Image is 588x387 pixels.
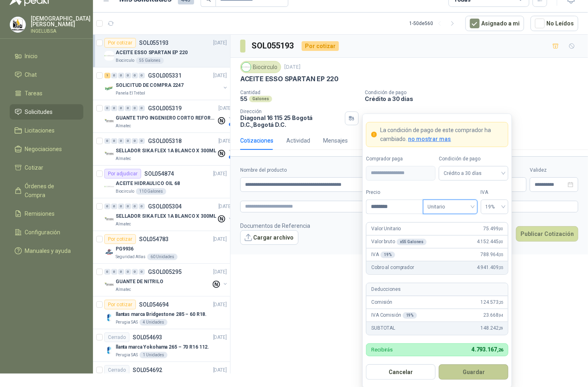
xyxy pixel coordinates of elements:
p: SELLADOR SIKA FLEX 1A BLANCO X 300ML [116,147,216,155]
a: Por cotizarSOL054694[DATE] Company Logollantas marca Bridgestone 285 – 60 R18.Perugia SAS4 Unidades [93,297,230,329]
a: 0 0 0 0 0 0 GSOL005295[DATE] Company LogoGUANTE DE NITRILOAlmatec [104,267,228,293]
p: [DEMOGRAPHIC_DATA] [PERSON_NAME] [31,16,91,27]
div: Cerrado [104,365,129,375]
p: SOL054694 [139,302,169,307]
span: Inicio [25,52,38,61]
div: 0 [118,73,124,78]
a: CerradoSOL054693[DATE] Company Logollanta marca Yokohama 265 – 70 R16 112.Perugia SAS1 Unidades [93,329,230,362]
img: Company Logo [104,149,114,159]
p: SOL054692 [133,367,162,373]
div: x 55 Galones [397,239,427,245]
p: GUANTE TIPO INGENIERO CORTO REFORZADO [116,114,216,122]
a: Configuración [10,225,83,240]
img: Company Logo [104,51,114,61]
img: Company Logo [104,215,114,224]
span: 4.941.409 [477,264,503,271]
div: 1 [104,73,110,78]
span: 4.793.167 [472,346,503,353]
div: 0 [111,73,117,78]
img: Company Logo [104,247,114,257]
div: Por adjudicar [104,169,141,179]
span: Chat [25,70,37,79]
p: Condición de pago [365,90,585,95]
p: GSOL005295 [148,269,182,275]
a: Órdenes de Compra [10,179,83,203]
p: Valor bruto [371,238,427,246]
span: Configuración [25,228,61,237]
p: [DATE] [213,72,227,80]
div: 0 [104,269,110,275]
p: Panela El Trébol [116,90,145,97]
div: 0 [118,269,124,275]
div: Biocirculo [240,61,281,73]
p: llantas marca Bridgestone 285 – 60 R18. [116,311,207,318]
p: Crédito a 30 días [365,95,585,102]
div: 0 [139,73,145,78]
p: [DATE] [213,170,227,178]
span: Licitaciones [25,126,55,135]
button: Asignado a mi [465,16,524,31]
a: Cotizar [10,160,83,175]
div: Por cotizar [104,300,136,309]
p: ACEITE ESSO SPARTAN EP 220 [240,75,338,83]
p: [DATE] [213,301,227,309]
img: Company Logo [10,17,25,32]
div: 55 Galones [136,57,164,64]
a: Licitaciones [10,123,83,138]
label: Nombre del producto [240,166,414,174]
div: 0 [139,269,145,275]
span: Negociaciones [25,145,62,154]
div: 0 [125,73,131,78]
div: 0 [125,204,131,209]
a: Manuales y ayuda [10,243,83,259]
p: [DATE] [213,236,227,243]
a: Negociaciones [10,141,83,157]
p: Biocirculo [116,57,134,64]
p: [DATE] [213,39,227,47]
div: 0 [118,105,124,111]
p: GSOL005319 [148,105,182,111]
img: Company Logo [104,182,114,191]
a: 0 0 0 0 0 0 GSOL005304[DATE] Company LogoSELLADOR SIKA FLEX 1A BLANCO X 300MLAlmatec [104,202,234,227]
p: [DATE] [213,268,227,276]
p: Cantidad [240,90,359,95]
img: Company Logo [104,345,114,355]
p: Comisión [371,299,392,306]
button: Guardar [439,364,508,380]
p: [DATE] [213,334,227,341]
p: Biocirculo [116,188,134,195]
div: 0 [118,204,124,209]
button: Publicar Cotización [516,226,578,242]
p: Dirección [240,109,342,114]
div: Galones [249,96,272,102]
p: [DATE] [213,366,227,374]
p: Almatec [116,156,131,162]
a: Inicio [10,48,83,64]
label: Comprador paga [366,155,436,163]
div: Cerrado [104,332,129,342]
p: llanta marca Yokohama 265 – 70 R16 112. [116,343,209,351]
div: 60 Unidades [147,254,178,260]
span: ,94 [499,313,503,318]
a: 1 0 0 0 0 0 GSOL005331[DATE] Company LogoSOLICITUD DE COMPRA 2247Panela El Trébol [104,71,228,97]
span: ,00 [499,227,503,231]
span: 788.964 [481,251,503,259]
span: Tareas [25,89,43,98]
span: Cotizar [25,163,44,172]
p: PG9936 [116,245,133,253]
span: 124.573 [481,299,503,306]
div: Por cotizar [302,41,339,51]
div: Actividad [286,136,310,145]
p: Deducciones [371,286,400,293]
p: GSOL005304 [148,204,182,209]
p: SOL054693 [133,334,162,340]
h3: SOL055193 [252,40,295,52]
span: ,55 [499,265,503,270]
span: exclamation-circle [371,132,377,137]
span: 75.499 [484,225,503,233]
div: 4 Unidades [140,319,167,326]
span: ,00 [499,240,503,244]
div: 1 Unidades [140,352,167,358]
p: GUANTE DE NITRILO [116,278,163,286]
p: Cobro al comprador [371,264,414,271]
